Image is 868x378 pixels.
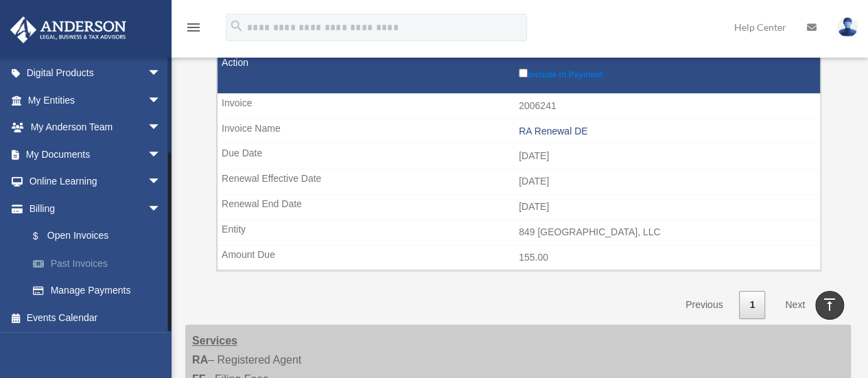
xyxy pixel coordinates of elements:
span: arrow_drop_down [148,86,175,115]
span: arrow_drop_down [148,60,175,88]
i: search [229,19,244,34]
td: [DATE] [218,143,820,169]
a: Online Learningarrow_drop_down [10,168,182,196]
a: vertical_align_top [815,291,844,320]
span: arrow_drop_down [148,141,175,169]
span: arrow_drop_down [148,168,175,196]
i: menu [185,19,202,36]
img: Anderson Advisors Platinum Portal [6,16,130,43]
input: Include in Payment [519,69,528,78]
span: arrow_drop_down [148,114,175,142]
i: vertical_align_top [821,296,838,313]
td: 155.00 [218,245,820,271]
span: arrow_drop_down [148,195,175,223]
a: Previous [675,291,733,319]
a: 1 [739,291,765,319]
a: My Anderson Teamarrow_drop_down [10,114,182,141]
strong: RA [192,354,208,366]
a: My Entitiesarrow_drop_down [10,86,182,114]
a: Next [775,291,815,319]
a: Digital Productsarrow_drop_down [10,60,182,87]
a: Events Calendar [10,304,182,331]
td: 2006241 [218,93,820,119]
a: menu [185,24,202,36]
a: Manage Payments [19,277,182,305]
td: [DATE] [218,194,820,220]
td: 849 [GEOGRAPHIC_DATA], LLC [218,220,820,246]
strong: Services [192,335,237,346]
a: $Open Invoices [19,222,175,250]
div: RA Renewal DE [519,126,813,137]
a: Past Invoices [19,250,182,277]
td: [DATE] [218,169,820,195]
a: Billingarrow_drop_down [10,195,182,222]
span: $ [40,228,47,245]
label: Include in Payment [519,66,813,80]
a: My Documentsarrow_drop_down [10,141,182,168]
img: User Pic [837,17,858,37]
